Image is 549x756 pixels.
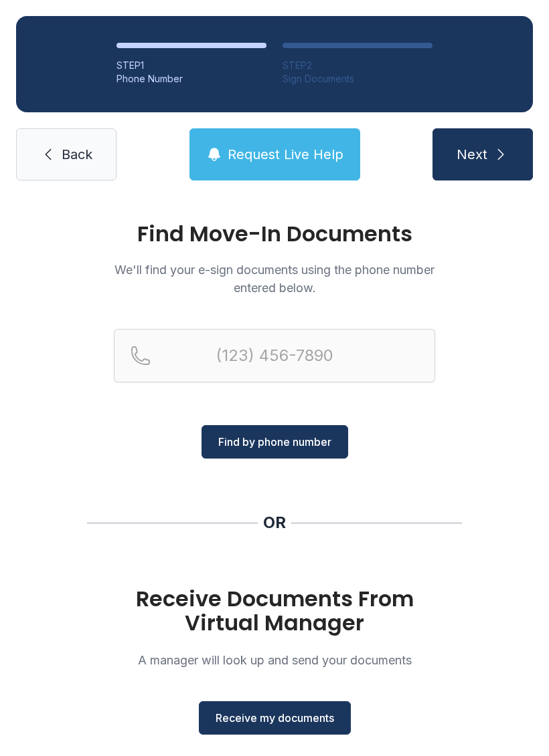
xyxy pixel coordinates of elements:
span: Receive my documents [216,710,334,726]
h1: Receive Documents From Virtual Manager [114,587,435,635]
span: Request Live Help [228,145,343,164]
span: Back [62,145,92,164]
div: STEP 1 [116,59,266,72]
div: STEP 2 [283,59,433,72]
p: A manager will look up and send your documents [114,651,435,669]
h1: Find Move-In Documents [114,223,435,245]
div: Phone Number [116,72,266,86]
span: Next [457,145,487,164]
div: OR [263,512,286,533]
input: Reservation phone number [114,329,435,382]
span: Find by phone number [218,434,331,450]
div: Sign Documents [283,72,433,86]
p: We'll find your e-sign documents using the phone number entered below. [114,261,435,297]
